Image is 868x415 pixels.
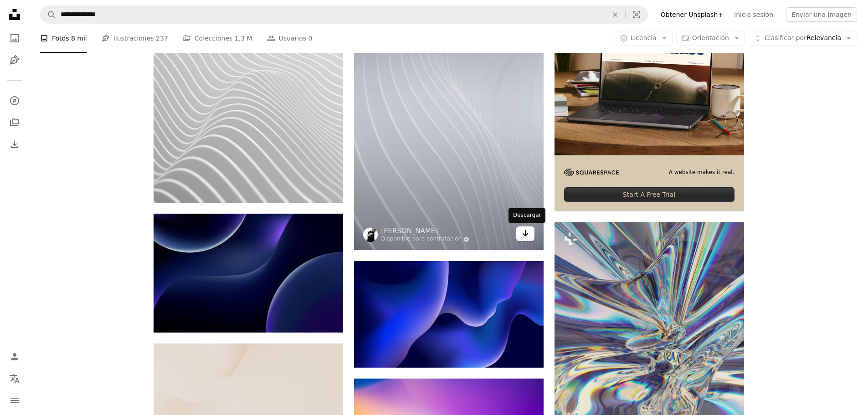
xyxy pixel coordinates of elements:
[676,31,745,46] button: Orientación
[381,226,470,236] a: [PERSON_NAME]
[5,369,24,388] button: Idioma
[183,24,252,53] a: Colecciones 1,3 M
[235,33,252,43] span: 1,3 M
[381,236,470,243] a: Disponible para contratación
[156,33,168,43] span: 237
[626,6,647,23] button: Búsqueda visual
[102,24,168,53] a: Ilustraciones 237
[267,24,313,53] a: Usuarios 0
[5,391,24,410] button: Menú
[564,169,619,176] img: file-1705255347840-230a6ab5bca9image
[5,113,24,132] a: Colecciones
[631,34,657,41] span: Licencia
[692,34,729,41] span: Orientación
[669,169,734,176] span: A website makes it real.
[5,135,24,154] a: Historial de descargas
[363,227,378,242] img: Ve al perfil de Jean-Philippe Delberghe
[516,226,534,241] a: Descargar
[154,80,343,88] a: Un fondo blanco abstracto con líneas onduladas
[5,92,24,110] a: Explorar
[555,386,744,395] a: Una imagen generada por computadora de una flor
[41,6,56,23] button: Buscar en Unsplash
[40,5,648,24] form: Encuentra imágenes en todo el sitio
[354,261,544,368] img: Pintura abstracta amarilla y blanca
[615,31,673,46] button: Licencia
[786,7,857,22] button: Enviar una imagen
[508,208,545,223] div: Descargar
[605,6,625,23] button: Borrar
[5,5,24,26] a: Inicio — Unsplash
[154,269,343,277] a: Patrón de fondo
[765,34,806,41] span: Clasificar por
[749,31,857,46] button: Clasificar porRelevancia
[5,348,24,366] a: Iniciar sesión / Registrarse
[5,29,24,47] a: Fotos
[354,310,544,318] a: Pintura abstracta amarilla y blanca
[564,187,734,202] div: Start A Free Trial
[154,214,343,332] img: Patrón de fondo
[765,34,841,43] span: Relevancia
[655,7,729,22] a: Obtener Unsplash+
[5,51,24,69] a: Ilustraciones
[354,104,544,112] a: Un primer plano de una pared blanca con líneas onduladas
[308,33,313,43] span: 0
[729,7,779,22] a: Inicia sesión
